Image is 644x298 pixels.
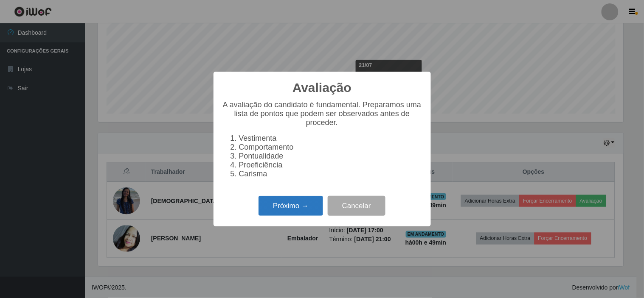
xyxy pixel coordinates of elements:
p: A avaliação do candidato é fundamental. Preparamos uma lista de pontos que podem ser observados a... [222,100,422,127]
button: Próximo → [259,196,323,216]
button: Cancelar [328,196,385,216]
li: Proeficiência [239,161,422,170]
h2: Avaliação [292,80,352,95]
li: Vestimenta [239,134,422,143]
li: Carisma [239,170,422,178]
li: Pontualidade [239,152,422,161]
li: Comportamento [239,143,422,152]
